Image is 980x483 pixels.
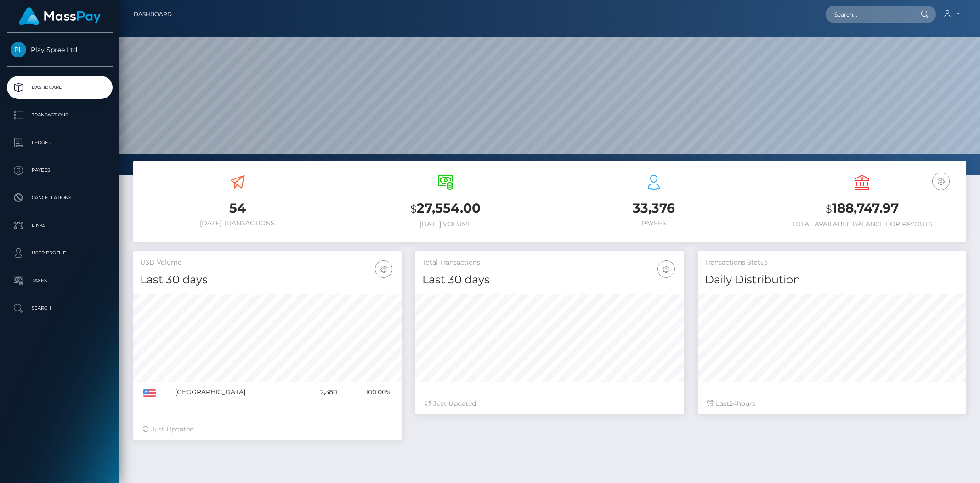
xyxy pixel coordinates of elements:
h5: Transactions Status [705,258,959,267]
div: Just Updated [425,399,674,408]
a: Ledger [7,131,113,154]
input: Search... [826,6,912,23]
h4: Daily Distribution [705,272,959,288]
h6: Total Available Balance for Payouts [765,220,959,228]
p: Ledger [11,136,109,149]
h3: 27,554.00 [348,199,543,218]
a: Cancellations [7,186,113,209]
a: Transactions [7,103,113,126]
a: User Profile [7,241,113,264]
p: Search [11,301,109,315]
h4: Last 30 days [422,272,677,288]
small: $ [826,202,832,215]
div: Last hours [707,399,957,408]
h6: [DATE] Volume [348,220,543,228]
p: Payees [11,163,109,177]
p: Cancellations [11,191,109,205]
a: Search [7,297,113,320]
p: User Profile [11,246,109,260]
h5: Total Transactions [422,258,677,267]
a: Taxes [7,269,113,292]
p: Transactions [11,108,109,122]
img: MassPay Logo [19,7,101,25]
div: Just Updated [142,425,392,434]
h6: Payees [557,219,751,227]
h3: 54 [140,199,334,217]
h5: USD Volume [140,258,395,267]
td: 2,380 [301,382,340,403]
td: [GEOGRAPHIC_DATA] [172,382,301,403]
small: $ [410,202,417,215]
p: Dashboard [11,80,109,94]
a: Dashboard [7,76,113,99]
p: Links [11,218,109,232]
td: 100.00% [340,382,395,403]
a: Dashboard [134,5,172,24]
a: Payees [7,159,113,182]
h3: 33,376 [557,199,751,217]
h4: Last 30 days [140,272,395,288]
img: US.png [143,389,156,397]
img: Play Spree Ltd [11,42,26,57]
h3: 188,747.97 [765,199,959,218]
a: Links [7,214,113,237]
span: 24 [729,399,737,408]
p: Taxes [11,274,109,287]
h6: [DATE] Transactions [140,219,334,227]
span: Play Spree Ltd [7,46,113,54]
